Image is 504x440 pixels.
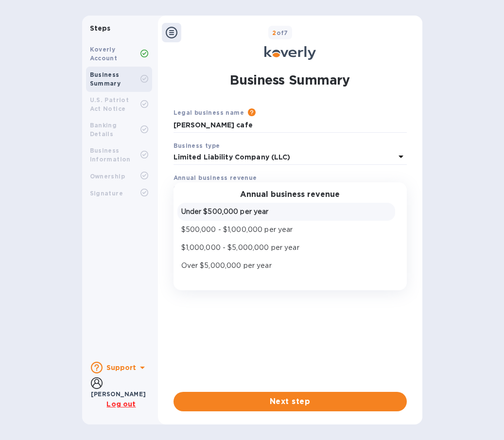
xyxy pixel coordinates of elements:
b: Koverly Account [90,46,118,62]
p: $1,000,000 - $5,000,000 per year [181,243,391,253]
span: 2 [272,29,276,36]
b: Business Information [90,147,131,163]
b: Legal business name [174,109,244,116]
b: Business type [174,142,220,149]
input: Enter legal business name [174,118,407,133]
b: Signature [90,190,123,197]
b: [PERSON_NAME] [91,390,146,398]
b: Banking Details [90,122,117,138]
b: Business Summary [90,71,121,87]
b: Annual business revenue [174,174,257,181]
b: U.S. Patriot Act Notice [90,96,129,112]
b: Ownership [90,173,125,180]
p: $500,000 - $1,000,000 per year [181,225,391,235]
p: Select annual business revenue [174,184,279,194]
u: Log out [106,400,136,408]
button: Next step [174,392,407,411]
p: Over $5,000,000 per year [181,261,391,271]
h1: Business Summary [230,68,349,92]
b: of 7 [272,29,288,36]
b: Steps [90,24,111,32]
b: Support [106,364,137,371]
b: Limited Liability Company (LLC) [174,153,291,161]
span: Next step [181,396,399,407]
p: Under $500,000 per year [181,207,391,217]
h3: Annual business revenue [240,190,340,199]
